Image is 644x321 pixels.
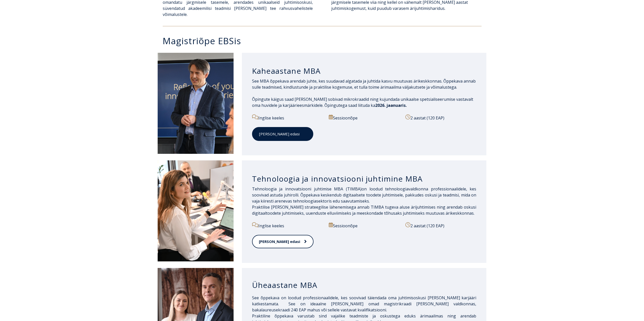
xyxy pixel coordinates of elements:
p: 2 aastat (120 EAP) [405,114,476,121]
span: on loodud tehnoloogiavaldkonna professionaalidele, kes soovivad astuda juhirolli. Õppekava kesken... [252,186,476,204]
p: Inglise keeles [252,222,323,229]
h3: Kaheaastane MBA [252,66,476,76]
h3: Magistriõpe EBSis [163,36,487,45]
p: Sessioonõpe [329,222,400,229]
img: DSC_2098 [158,53,234,154]
span: Tehnoloogia ja innovatsiooni juhtimise MBA (TIMBA) [252,186,362,192]
p: Inglise keeles [252,114,323,121]
span: 2026. jaanuaris. [375,103,407,108]
a: [PERSON_NAME] edasi [252,127,313,141]
p: 2 aastat (120 EAP) [405,222,476,229]
h3: Üheaastane MBA [252,280,476,290]
p: Õpingute käigus saad [PERSON_NAME] sobivad mikrokraadid ning kujundada unikaalse spetsialiseerumi... [252,96,476,108]
h3: Tehnoloogia ja innovatsiooni juhtimine MBA [252,174,476,184]
span: See õppekava on loodud professionaalidele, kes soovivad täiendada oma juhtimisoskusi [PERSON_NAME... [252,295,476,313]
span: Praktilise [PERSON_NAME] strateegilise lähenemisega annab TIMBA tugeva aluse ärijuhtimises ning a... [252,204,476,216]
p: See MBA õppekava arendab juhte, kes suudavad algatada ja juhtida kasvu muutuvas ärikeskkonnas. Õp... [252,78,476,90]
p: Sessioonõpe [329,114,400,121]
a: [PERSON_NAME] edasi [252,235,314,248]
img: DSC_2558 [158,160,234,261]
